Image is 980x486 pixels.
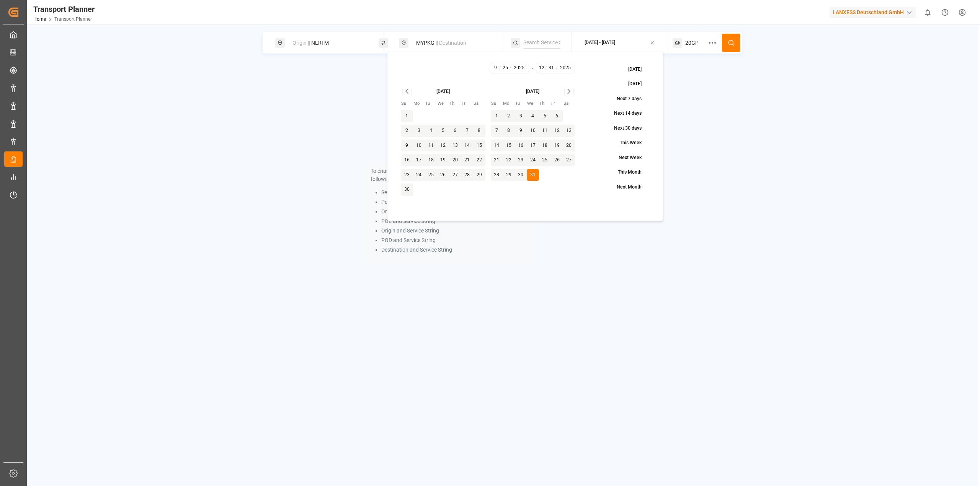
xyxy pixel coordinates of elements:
li: POD and Service String [381,236,529,244]
button: 25 [425,169,437,181]
p: To enable searching, add ETA, ETD, containerType and one of the following: [371,167,529,183]
button: 2 [503,110,515,122]
th: Wednesday [437,100,449,107]
button: 18 [539,140,551,152]
li: Port Pair [381,198,529,206]
th: Saturday [563,100,575,107]
button: 23 [515,154,527,166]
th: Friday [551,100,563,107]
button: 13 [563,125,575,137]
th: Sunday [491,100,503,107]
button: 6 [551,110,563,122]
button: 3 [413,125,425,137]
span: / [556,65,558,72]
button: 7 [491,125,503,137]
span: || Destination [436,40,466,46]
div: - [532,63,533,73]
div: NLRTM [288,36,371,50]
button: 17 [527,140,539,152]
th: Saturday [473,100,485,107]
button: 26 [437,169,449,181]
button: 8 [503,125,515,137]
button: 6 [449,125,461,137]
button: 5 [437,125,449,137]
button: Next 7 days [599,92,650,106]
input: Search Service String [523,37,560,49]
th: Tuesday [425,100,437,107]
button: 1 [401,110,413,122]
div: LANXESS Deutschland GmbH [830,7,916,18]
th: Tuesday [515,100,527,107]
button: 21 [491,154,503,166]
button: 17 [413,154,425,166]
li: Origin and Service String [381,227,529,235]
button: Next 14 days [596,107,650,120]
button: 11 [425,140,437,152]
button: show 0 new notifications [919,4,936,21]
button: 30 [515,169,527,181]
button: 5 [539,110,551,122]
th: Friday [461,100,474,107]
li: Origin and Destination [381,208,529,216]
button: 7 [461,125,474,137]
button: 4 [527,110,539,122]
button: 26 [551,154,563,166]
button: 19 [551,140,563,152]
button: [DATE] - [DATE] [577,36,663,50]
div: [DATE] [436,88,450,95]
span: / [545,65,547,72]
a: Home [33,16,46,22]
button: Next 30 days [596,122,650,135]
button: 25 [539,154,551,166]
input: D [501,65,510,72]
button: 29 [473,169,485,181]
button: 31 [527,169,539,181]
button: 20 [563,140,575,152]
button: 16 [515,140,527,152]
th: Monday [413,100,425,107]
button: 22 [503,154,515,166]
button: Help Center [936,4,954,21]
button: Go to previous month [402,87,412,96]
input: YYYY [557,65,573,72]
button: Next Week [601,151,650,164]
li: POL and Service String [381,217,529,225]
button: 21 [461,154,474,166]
button: 28 [491,169,503,181]
button: 3 [515,110,527,122]
button: 10 [527,125,539,137]
button: 9 [401,140,413,152]
button: 15 [473,140,485,152]
button: 2 [401,125,413,137]
input: YYYY [511,65,527,72]
input: M [537,65,546,72]
button: Next Month [599,180,650,194]
button: 19 [437,154,449,166]
button: 4 [425,125,437,137]
th: Thursday [539,100,551,107]
li: Service String [381,189,529,197]
button: 24 [527,154,539,166]
span: / [499,65,501,72]
button: 30 [401,184,413,196]
button: 29 [503,169,515,181]
button: [DATE] [611,63,650,76]
span: Origin || [292,40,310,46]
div: Transport Planner [33,3,95,15]
button: 15 [503,140,515,152]
button: [DATE] [611,78,650,91]
input: D [547,65,556,72]
button: 14 [491,140,503,152]
div: [DATE] - [DATE] [585,39,615,46]
input: M [492,65,500,72]
button: 12 [551,125,563,137]
button: 1 [491,110,503,122]
th: Monday [503,100,515,107]
button: This Week [602,137,650,150]
button: 11 [539,125,551,137]
button: LANXESS Deutschland GmbH [830,5,919,20]
th: Sunday [401,100,413,107]
div: MYPKG [412,36,494,50]
button: 20 [449,154,461,166]
button: 28 [461,169,474,181]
